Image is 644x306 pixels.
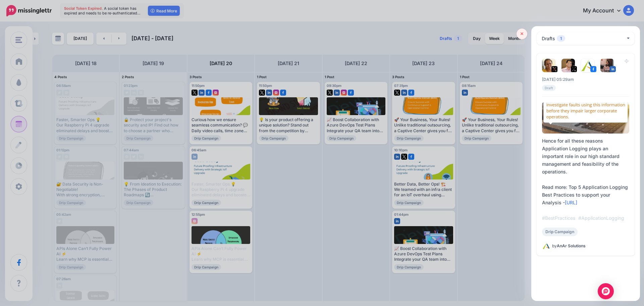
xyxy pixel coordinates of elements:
[542,35,565,43] div: Drafts
[542,59,555,72] img: ifoNaoSQ-54177.jpg
[598,283,614,299] div: Open Intercom Messenger
[565,200,577,205] a: [URL]
[542,242,550,250] img: anar_square_-for_social.jpg
[557,35,565,42] span: 1
[561,59,575,72] img: NPHZeVvd-54178.jpg
[542,85,556,91] span: Draft
[542,137,629,222] div: Hence for all these reasons Application Logging plays an important role in our high standard mana...
[600,59,614,72] img: 1699991924902-54657.png
[542,227,578,236] span: Drip Campaign
[578,215,624,221] span: #ApplicationLogging
[537,32,635,45] button: Drafts1
[581,59,594,72] img: 131131624_1818014878355190_800332527310108728_o-bsa94938.jpg
[590,66,596,72] img: facebook-square.png
[610,66,616,72] img: linkedin-square.png
[542,77,574,82] span: [DATE] 05:29am
[542,215,575,221] span: #BestPractices
[571,66,577,72] img: twitter-square.png
[551,66,557,72] img: twitter-square.png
